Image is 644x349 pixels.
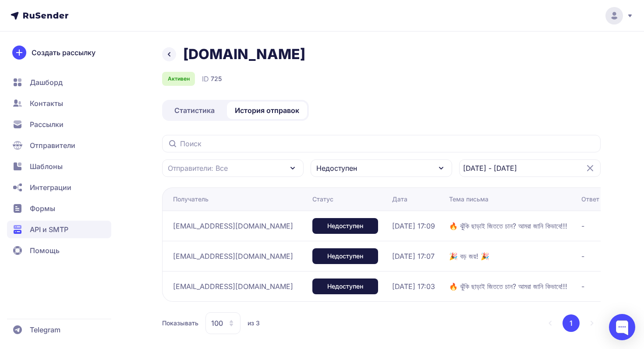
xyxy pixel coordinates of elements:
[202,74,222,84] div: ID
[449,221,567,231] span: 🔥 ঝুঁকি ছাড়াই জিততে চান? আমরা জানি কিভাবে!!!
[392,251,435,261] span: [DATE] 17:07
[248,319,260,328] span: из 3
[449,195,488,204] div: Тема письма
[581,195,619,204] div: Ответ SMTP
[211,74,222,83] span: 725
[183,46,305,63] h1: [DOMAIN_NAME]
[30,119,64,130] span: Рассылки
[327,252,363,261] span: Недоступен
[459,159,601,177] input: Datepicker input
[392,221,435,231] span: [DATE] 17:09
[30,245,60,256] span: Помощь
[174,105,215,116] span: Статистика
[327,282,363,291] span: Недоступен
[168,163,228,173] span: Отправители: Все
[173,251,293,261] span: [EMAIL_ADDRESS][DOMAIN_NAME]
[30,224,68,235] span: API и SMTP
[162,319,198,328] span: Показывать
[30,77,63,88] span: Дашборд
[164,102,225,119] a: Статистика
[392,195,407,204] div: Дата
[32,47,96,58] span: Создать рассылку
[30,182,71,193] span: Интеграции
[449,251,489,261] span: 🎉 বড় জয়! 🎉
[227,102,307,119] a: История отправок
[173,281,293,292] span: [EMAIL_ADDRESS][DOMAIN_NAME]
[312,195,333,204] div: Статус
[563,314,580,332] button: 1
[30,324,60,335] span: Telegram
[449,281,567,292] span: 🔥 ঝুঁকি ছাড়াই জিততে চান? আমরা জানি কিভাবে!!!
[173,195,209,204] div: Получатель
[316,163,357,173] span: Недоступен
[235,105,299,116] span: История отправок
[168,75,190,82] span: Активен
[173,221,293,231] span: [EMAIL_ADDRESS][DOMAIN_NAME]
[392,281,435,292] span: [DATE] 17:03
[7,321,111,338] a: Telegram
[30,203,55,214] span: Формы
[30,140,75,151] span: Отправители
[327,222,363,230] span: Недоступен
[162,135,601,152] input: Поиск
[211,318,223,328] span: 100
[30,98,63,109] span: Контакты
[30,161,63,172] span: Шаблоны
